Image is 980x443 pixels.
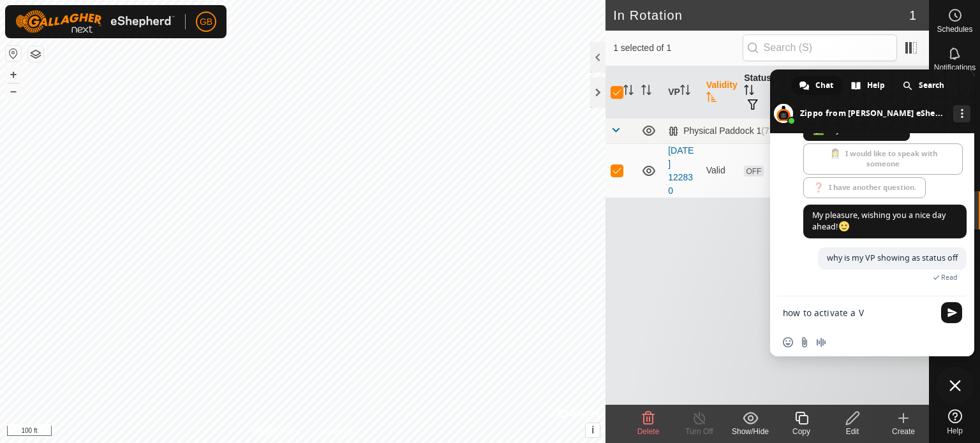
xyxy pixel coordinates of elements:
[783,307,933,319] textarea: Compose your message...
[815,76,833,95] span: Chat
[953,105,970,122] div: More channels
[739,66,777,119] th: Status
[937,25,972,33] span: Schedules
[816,337,826,347] span: Audio message
[668,126,796,136] div: Physical Paddock 1
[706,94,716,104] p-sorticon: Activate to sort
[783,337,793,347] span: Insert an emoji
[777,66,815,119] th: Herd
[792,76,842,95] div: Chat
[28,47,43,62] button: Map Layers
[827,426,878,437] div: Edit
[744,87,754,97] p-sorticon: Activate to sort
[680,87,690,97] p-sorticon: Activate to sort
[586,423,600,437] button: i
[941,273,958,282] span: Read
[591,425,594,435] span: i
[623,87,634,97] p-sorticon: Activate to sort
[853,66,891,119] th: Pasture
[200,15,212,29] span: GB
[941,302,962,323] span: Send
[776,426,827,437] div: Copy
[6,84,21,99] button: –
[947,427,963,435] span: Help
[930,404,980,440] a: Help
[668,145,694,196] a: [DATE] 122830
[613,41,742,55] span: 1 selected of 1
[315,426,353,438] a: Contact Us
[701,66,739,119] th: Validity
[663,66,701,119] th: VP
[641,87,651,97] p-sorticon: Activate to sort
[843,76,894,95] div: Help
[701,143,739,198] td: Valid
[936,367,974,405] div: Close chat
[867,76,885,95] span: Help
[744,166,763,177] span: OFF
[761,126,796,136] span: (7.64 ac)
[6,67,21,82] button: +
[613,8,909,23] h2: In Rotation
[725,426,776,437] div: Show/Hide
[253,426,301,438] a: Privacy Policy
[743,34,897,61] input: Search (S)
[6,46,21,61] button: Reset Map
[815,66,853,119] th: Head
[895,76,953,95] div: Search
[799,337,810,347] span: Send a file
[934,64,976,71] span: Notifications
[909,6,916,25] span: 1
[637,427,660,436] span: Delete
[891,66,929,119] th: [GEOGRAPHIC_DATA] Area
[812,210,946,232] span: My pleasure, wishing you a nice day ahead!
[878,426,929,437] div: Create
[15,10,175,33] img: Gallagher Logo
[674,426,725,437] div: Turn Off
[919,76,944,95] span: Search
[827,252,958,263] span: why is my VP showing as status off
